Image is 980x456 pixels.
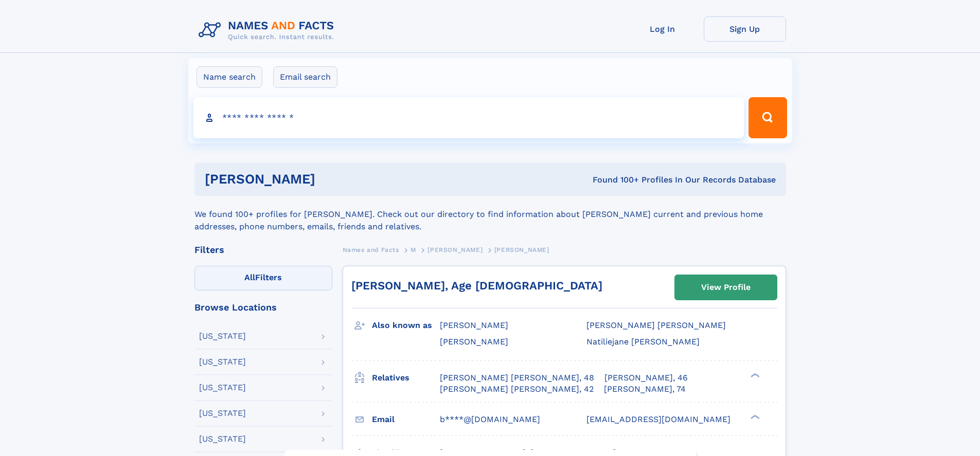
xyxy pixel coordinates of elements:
[604,372,688,384] a: [PERSON_NAME], 46
[194,16,343,44] img: Logo Names and Facts
[194,303,332,312] div: Browse Locations
[749,97,787,138] button: Search Button
[199,409,246,417] div: [US_STATE]
[427,243,483,256] a: [PERSON_NAME]
[194,266,332,290] label: Filters
[427,246,483,253] span: [PERSON_NAME]
[351,279,602,292] a: [PERSON_NAME], Age [DEMOGRAPHIC_DATA]
[440,384,594,395] a: [PERSON_NAME] [PERSON_NAME], 42
[440,320,508,330] span: [PERSON_NAME]
[454,174,776,186] div: Found 100+ Profiles In Our Records Database
[494,246,549,253] span: [PERSON_NAME]
[194,196,786,233] div: We found 100+ profiles for [PERSON_NAME]. Check out our directory to find information about [PERS...
[411,243,416,256] a: M
[194,245,332,254] div: Filters
[704,16,786,42] a: Sign Up
[748,413,760,420] div: ❯
[604,384,686,395] a: [PERSON_NAME], 74
[197,66,262,88] label: Name search
[199,332,246,340] div: [US_STATE]
[372,317,440,334] h3: Also known as
[343,243,399,256] a: Names and Facts
[199,435,246,443] div: [US_STATE]
[372,411,440,428] h3: Email
[621,16,704,42] a: Log In
[411,246,416,253] span: M
[193,97,744,138] input: search input
[372,369,440,387] h3: Relatives
[675,275,777,300] a: View Profile
[199,384,246,392] div: [US_STATE]
[244,272,255,282] span: All
[205,173,454,186] h1: [PERSON_NAME]
[586,414,730,424] span: [EMAIL_ADDRESS][DOMAIN_NAME]
[440,372,594,384] a: [PERSON_NAME] [PERSON_NAME], 48
[273,66,337,88] label: Email search
[586,337,700,346] span: Natiliejane [PERSON_NAME]
[440,337,508,346] span: [PERSON_NAME]
[199,358,246,366] div: [US_STATE]
[701,276,751,299] div: View Profile
[748,372,760,378] div: ❯
[586,320,726,330] span: [PERSON_NAME] [PERSON_NAME]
